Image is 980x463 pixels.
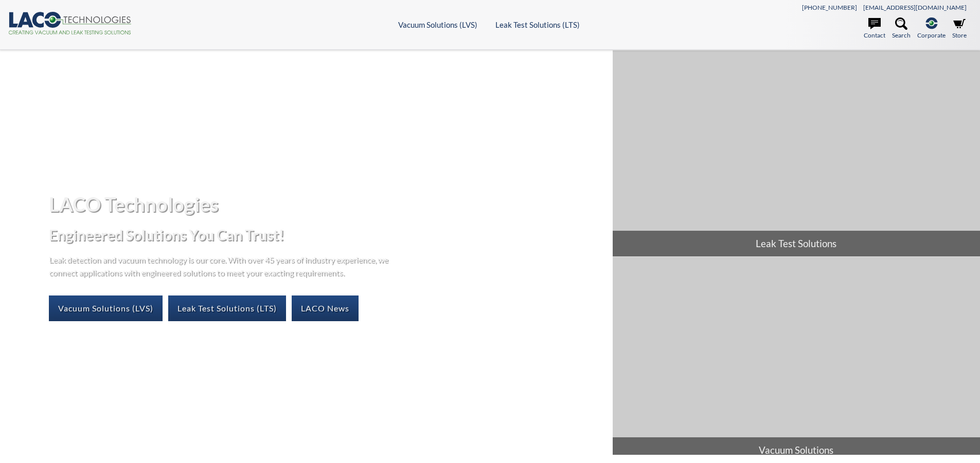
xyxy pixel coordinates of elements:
[613,50,980,256] a: Leak Test Solutions
[917,30,946,40] span: Corporate
[613,437,980,463] span: Vacuum Solutions
[49,295,163,321] a: Vacuum Solutions (LVS)
[495,20,580,29] a: Leak Test Solutions (LTS)
[168,295,286,321] a: Leak Test Solutions (LTS)
[292,295,359,321] a: LACO News
[802,4,857,11] a: [PHONE_NUMBER]
[49,192,604,217] h1: LACO Technologies
[613,257,980,463] a: Vacuum Solutions
[49,226,604,245] h2: Engineered Solutions You Can Trust!
[864,17,885,40] a: Contact
[49,253,394,279] p: Leak detection and vacuum technology is our core. With over 45 years of industry experience, we c...
[398,20,477,29] a: Vacuum Solutions (LVS)
[613,231,980,256] span: Leak Test Solutions
[952,17,967,40] a: Store
[892,17,911,40] a: Search
[863,4,967,11] a: [EMAIL_ADDRESS][DOMAIN_NAME]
